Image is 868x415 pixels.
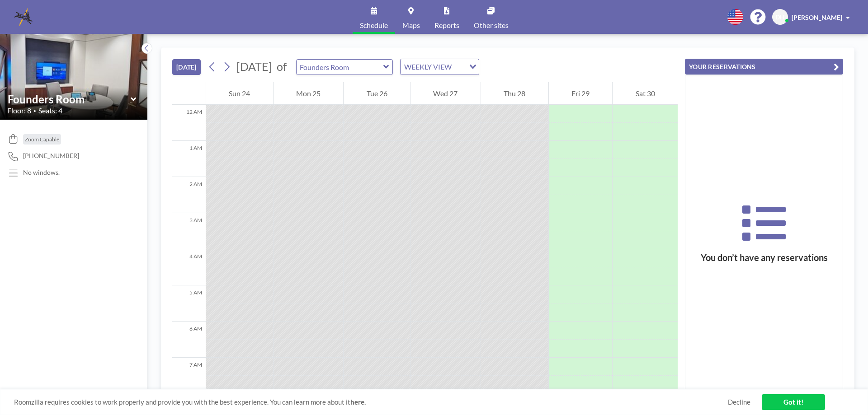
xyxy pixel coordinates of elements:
div: 6 AM [172,322,206,358]
div: 12 AM [172,105,206,141]
button: YOUR RESERVATIONS [685,59,843,75]
span: DH [775,13,785,21]
div: 3 AM [172,213,206,249]
span: Schedule [360,22,388,29]
div: 2 AM [172,177,206,213]
a: Got it! [762,394,825,410]
div: Sat 30 [613,82,678,105]
span: of [277,60,287,74]
span: Maps [402,22,420,29]
div: Wed 27 [410,82,481,105]
div: 4 AM [172,249,206,285]
a: here. [350,398,366,406]
div: Sun 24 [206,82,273,105]
button: [DATE] [172,59,201,75]
span: Roomzilla requires cookies to work properly and provide you with the best experience. You can lea... [14,398,728,406]
span: WEEKLY VIEW [402,61,453,73]
span: [PERSON_NAME] [792,14,842,21]
div: 7 AM [172,358,206,394]
input: Founders Room [8,93,131,106]
input: Search for option [454,61,464,73]
span: Other sites [474,22,509,29]
span: [PHONE_NUMBER] [23,152,79,160]
img: organization-logo [14,8,33,26]
div: Mon 25 [274,82,344,105]
div: Thu 28 [481,82,548,105]
span: Floor: 8 [7,106,31,115]
span: [DATE] [236,60,272,73]
div: 1 AM [172,141,206,177]
div: Fri 29 [549,82,613,105]
p: No windows. [23,168,60,177]
span: Zoom Capable [25,136,59,143]
span: Seats: 4 [38,106,62,115]
div: 5 AM [172,285,206,322]
a: Decline [728,398,750,406]
div: Search for option [401,59,479,75]
input: Founders Room [297,60,383,75]
h3: You don’t have any reservations [685,252,843,263]
div: Tue 26 [344,82,410,105]
span: Reports [434,22,459,29]
span: • [33,108,36,114]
